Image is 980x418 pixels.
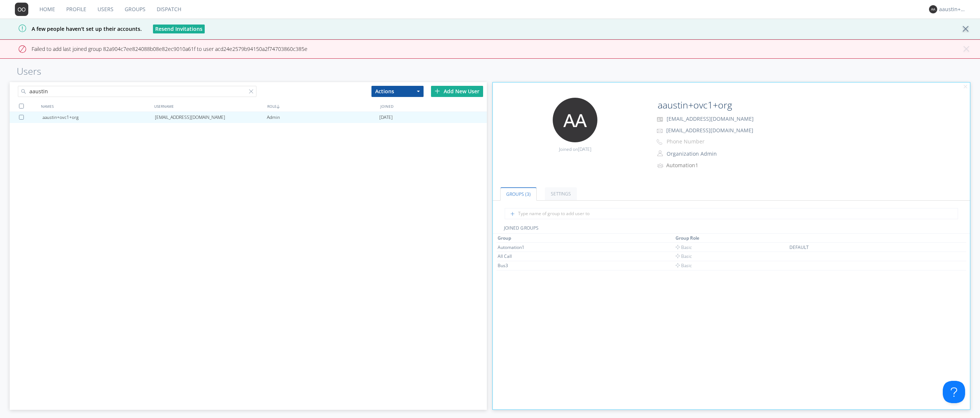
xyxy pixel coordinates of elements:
[498,253,553,259] div: All Call
[152,101,265,111] div: USERNAME
[657,150,663,156] img: person-outline.svg
[657,139,663,145] img: phone-outline.svg
[676,262,692,269] span: Basic
[666,127,753,134] span: [EMAIL_ADDRESS][DOMAIN_NAME]
[655,98,775,113] input: Name
[497,234,674,243] th: Toggle SortBy
[963,84,968,90] img: cancel.svg
[667,115,754,122] span: [EMAIL_ADDRESS][DOMAIN_NAME]
[42,112,155,123] div: aaustin+ovc1+org
[676,253,692,259] span: Basic
[493,225,970,234] div: JOINED GROUPS
[10,112,487,123] a: aaustin+ovc1+org[EMAIL_ADDRESS][DOMAIN_NAME]Admin[DATE]
[15,3,28,16] img: 373638.png
[545,187,577,200] a: Settings
[789,244,845,250] div: DEFAULT
[553,98,597,142] img: 373638.png
[6,25,142,32] span: A few people haven't set up their accounts.
[657,161,664,171] img: icon-alert-users-thin-outline.svg
[379,101,492,111] div: JOINED
[578,146,591,152] span: [DATE]
[153,25,205,33] button: Resend Invitations
[431,86,483,97] div: Add New User
[664,149,738,159] button: Organization Admin
[674,234,788,243] th: Toggle SortBy
[676,244,692,250] span: Basic
[39,101,152,111] div: NAMES
[788,234,920,243] th: Toggle SortBy
[943,381,965,403] iframe: Toggle Customer Support
[505,208,958,219] input: Type name of group to add user to
[559,146,591,152] span: Joined on
[155,112,267,123] div: [EMAIL_ADDRESS][DOMAIN_NAME]
[498,244,553,250] div: Automation1
[6,45,307,52] span: Failed to add last joined group 82a904c7ee824088b08e82ec9010a61f to user acd24e2579b94150a2f74703...
[379,112,393,123] span: [DATE]
[500,187,537,201] a: Groups (3)
[265,101,379,111] div: ROLE
[939,6,967,13] div: aaustin+ovc1+org+manager
[498,262,553,269] div: Bus3
[267,112,379,123] div: Admin
[929,5,937,13] img: 373638.png
[371,86,424,97] button: Actions
[666,162,728,169] div: Automation1
[18,86,256,97] input: Search users
[435,88,440,94] img: plus.svg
